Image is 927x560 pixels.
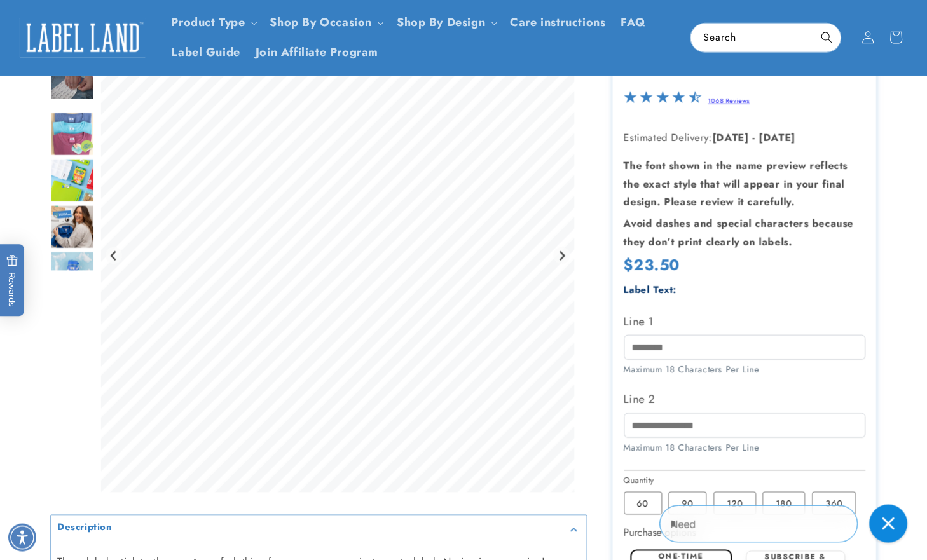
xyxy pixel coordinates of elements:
[763,492,806,515] label: 180
[624,492,663,515] label: 60
[624,441,866,454] div: Maximum 18 Characters Per Line
[624,283,678,297] label: Label Text:
[624,389,866,409] label: Line 2
[270,15,373,30] span: Shop By Occasion
[714,492,757,515] label: 120
[614,8,654,38] a: FAQ
[624,254,681,276] span: $23.50
[164,8,263,38] summary: Product Type
[624,311,866,332] label: Line 1
[669,492,707,515] label: 90
[621,15,646,30] span: FAQ
[57,522,113,535] h2: Description
[50,251,95,296] div: Go to slide 7
[6,254,18,307] span: Rewards
[624,129,866,147] p: Estimated Delivery:
[51,516,587,544] summary: Description
[554,247,571,264] button: Next slide
[256,45,378,60] span: Join Affiliate Program
[8,524,36,552] div: Accessibility Menu
[50,205,95,249] div: Go to slide 6
[50,112,95,156] div: Go to slide 4
[106,247,123,264] button: Previous slide
[708,96,750,106] a: 1068 Reviews - open in a new tab
[248,38,386,67] a: Join Affiliate Program
[164,38,249,67] a: Label Guide
[263,8,390,38] summary: Shop By Occasion
[50,158,95,203] div: Go to slide 5
[624,363,866,376] div: Maximum 18 Characters Per Line
[511,15,606,30] span: Care instructions
[713,130,750,145] strong: [DATE]
[813,492,856,515] label: 360
[624,94,702,109] span: 4.7-star overall rating
[397,14,485,31] a: Shop By Design
[753,130,756,145] strong: -
[624,216,855,249] strong: Avoid dashes and special characters because they don’t print clearly on labels.
[759,130,796,145] strong: [DATE]
[19,18,146,57] img: Label Land
[389,8,502,38] summary: Shop By Design
[50,65,95,110] div: Go to slide 3
[172,14,245,31] a: Product Type
[624,15,866,81] h1: Stick N' Wear Stikins® Labels
[624,158,849,210] strong: The font shown in the name preview reflects the exact style that will appear in your final design...
[624,526,697,540] label: Purchase options
[503,8,614,38] a: Care instructions
[660,500,914,547] iframe: Gorgias Floating Chat
[624,474,656,487] legend: Quantity
[813,24,841,51] button: Search
[172,45,241,60] span: Label Guide
[15,13,151,62] a: Label Land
